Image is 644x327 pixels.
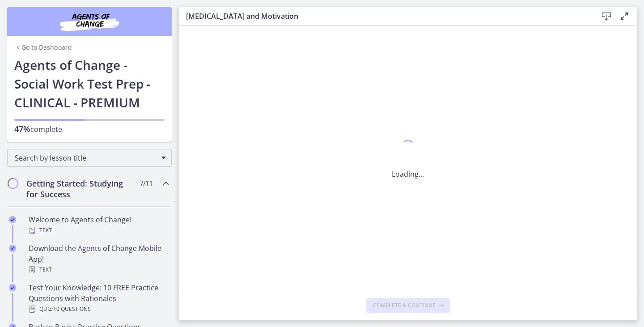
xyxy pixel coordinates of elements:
p: complete [14,123,165,135]
span: Complete & continue [373,302,436,309]
span: Search by lesson title [15,153,157,163]
h2: Getting Started: Studying for Success [26,178,136,200]
img: Agents of Change [36,11,143,32]
i: Completed [9,245,16,252]
span: 7 / 11 [140,178,153,189]
span: 47% [14,123,30,134]
button: Complete & continue [366,298,450,313]
div: Search by lesson title [7,149,172,167]
i: Completed [9,284,16,291]
span: · 10 Questions [52,304,91,314]
div: Download the Agents of Change Mobile App! [29,243,168,275]
i: Completed [9,216,16,223]
a: Go to Dashboard [14,43,72,52]
div: 1 [392,137,424,158]
h1: Agents of Change - Social Work Test Prep - CLINICAL - PREMIUM [14,55,165,112]
h3: [MEDICAL_DATA] and Motivation [186,11,583,21]
div: Text [29,264,168,275]
div: Text [29,225,168,236]
div: Test Your Knowledge: 10 FREE Practice Questions with Rationales [29,282,168,314]
div: Welcome to Agents of Change! [29,214,168,236]
div: Quiz [29,304,168,314]
p: Loading... [392,169,424,179]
